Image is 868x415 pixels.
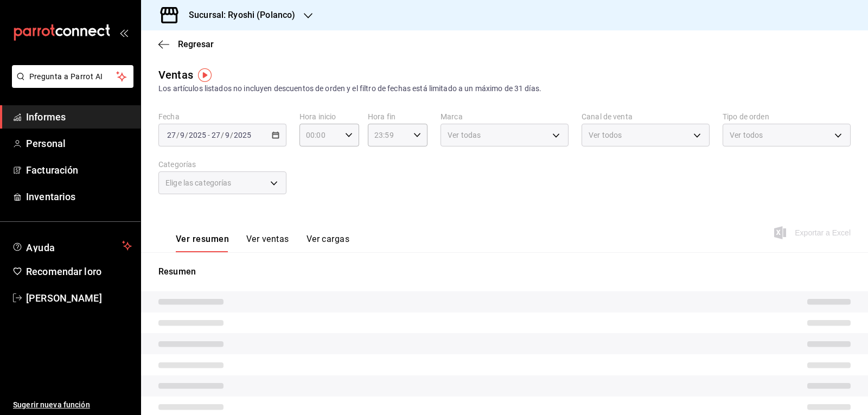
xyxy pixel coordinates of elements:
[730,131,763,139] font: Ver todos
[167,131,176,139] input: --
[233,131,252,139] input: ----
[208,131,210,139] font: -
[176,131,180,139] font: /
[448,131,481,139] font: Ver todas
[158,39,214,49] button: Regresar
[13,400,90,409] font: Sugerir nueva función
[225,131,230,139] input: --
[176,234,229,244] font: Ver resumen
[26,111,66,123] font: Informes
[12,65,133,88] button: Pregunta a Parrot AI
[8,79,133,90] a: Pregunta a Parrot AI
[185,131,188,139] font: /
[582,112,633,121] font: Canal de venta
[26,242,55,253] font: Ayuda
[26,138,66,149] font: Personal
[165,178,232,187] font: Elige las categorías
[158,112,180,121] font: Fecha
[178,39,214,49] font: Regresar
[299,112,336,121] font: Hora inicio
[176,233,349,252] div: pestañas de navegación
[158,266,196,277] font: Resumen
[189,10,295,20] font: Sucursal: Ryoshi (Polanco)
[589,131,622,139] font: Ver todos
[723,112,769,121] font: Tipo de orden
[198,68,212,82] img: Marcador de información sobre herramientas
[180,131,185,139] input: --
[211,131,221,139] input: --
[307,234,350,244] font: Ver cargas
[230,131,233,139] font: /
[188,131,207,139] input: ----
[246,234,289,244] font: Ver ventas
[441,112,463,121] font: Marca
[158,160,196,169] font: Categorías
[158,68,193,81] font: Ventas
[26,191,75,202] font: Inventarios
[26,292,102,304] font: [PERSON_NAME]
[119,28,128,37] button: abrir_cajón_menú
[26,266,101,277] font: Recomendar loro
[221,131,224,139] font: /
[29,72,103,81] font: Pregunta a Parrot AI
[26,164,78,176] font: Facturación
[368,112,395,121] font: Hora fin
[158,84,541,93] font: Los artículos listados no incluyen descuentos de orden y el filtro de fechas está limitado a un m...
